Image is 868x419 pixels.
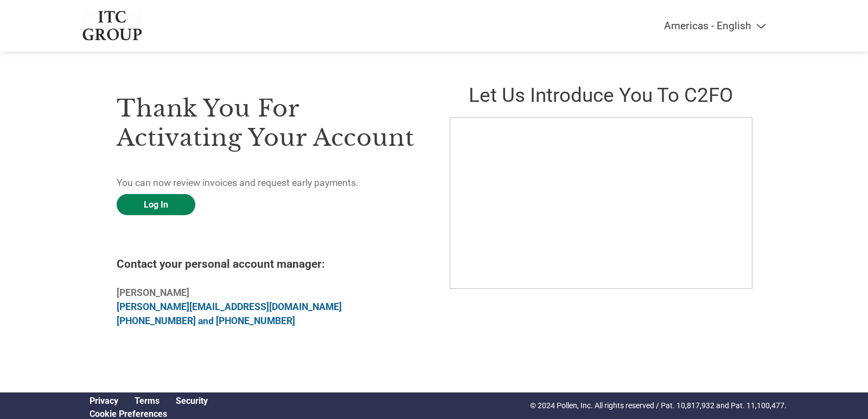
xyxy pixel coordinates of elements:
iframe: C2FO Introduction Video [450,117,752,289]
a: Log In [117,194,195,215]
b: [PERSON_NAME] [117,287,189,298]
img: ITC Group [81,11,143,41]
p: © 2024 Pollen, Inc. All rights reserved / Pat. 10,817,932 and Pat. 11,100,477. [530,400,787,411]
h3: Thank you for activating your account [117,94,418,152]
a: [PERSON_NAME][EMAIL_ADDRESS][DOMAIN_NAME] [117,301,342,312]
a: Privacy [90,396,118,406]
h2: Let us introduce you to C2FO [450,83,751,107]
div: Open Cookie Preferences Modal [81,409,216,419]
a: Terms [135,396,159,406]
a: [PHONE_NUMBER] and [PHONE_NUMBER] [117,315,295,326]
a: Security [176,396,208,406]
h4: Contact your personal account manager: [117,257,418,270]
p: You can now review invoices and request early payments. [117,176,418,190]
a: Cookie Preferences, opens a dedicated popup modal window [90,409,167,419]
